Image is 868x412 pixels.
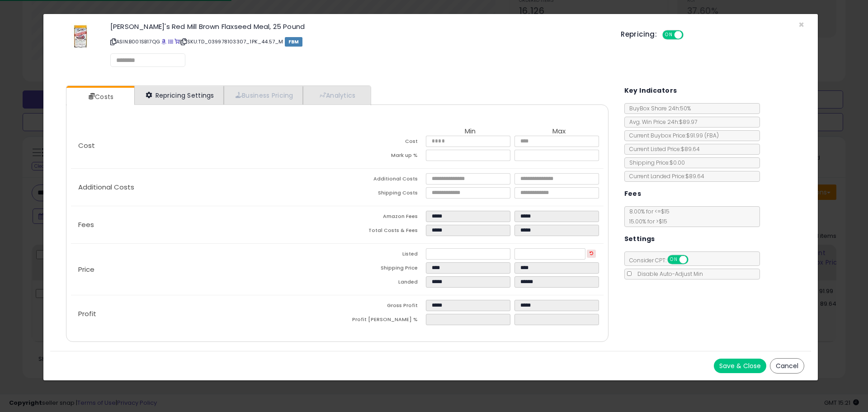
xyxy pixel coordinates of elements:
span: × [798,18,804,31]
td: Profit [PERSON_NAME] % [337,314,426,328]
span: ( FBA ) [704,132,719,139]
a: All offer listings [168,38,173,45]
a: Your listing only [175,38,179,45]
td: Cost [337,136,426,150]
h3: [PERSON_NAME]'s Red Mill Brown Flaxseed Meal, 25 Pound [110,23,607,30]
a: Business Pricing [224,86,303,104]
td: Shipping Price [337,262,426,276]
span: BuyBox Share 24h: 50% [625,104,691,112]
p: Profit [71,310,337,317]
span: Avg. Win Price 24h: $89.97 [625,118,697,126]
td: Gross Profit [337,300,426,314]
h5: Repricing: [621,31,657,38]
h5: Fees [624,188,642,199]
a: Analytics [303,86,370,104]
p: Price [71,266,337,273]
span: Current Listed Price: $89.64 [625,145,700,153]
td: Additional Costs [337,173,426,187]
span: $91.99 [686,132,719,139]
th: Min [426,128,514,136]
span: Shipping Price: $0.00 [625,159,685,166]
span: 15.00 % for > $15 [625,218,667,225]
img: 51VCa1i+qsL._SL60_.jpg [71,23,89,50]
button: Save & Close [714,359,766,373]
td: Shipping Costs [337,187,426,201]
a: BuyBox page [161,38,166,45]
td: Listed [337,248,426,262]
a: Costs [66,88,133,106]
span: Current Buybox Price: [625,132,719,139]
h5: Settings [624,233,655,245]
p: Additional Costs [71,184,337,191]
span: 8.00 % for <= $15 [625,208,670,225]
span: Disable Auto-Adjust Min [633,270,703,278]
span: Current Landed Price: $89.64 [625,172,704,180]
span: ON [668,256,679,264]
p: Cost [71,142,337,149]
span: Consider CPT: [625,256,700,264]
p: ASIN: B001SB17QG | SKU: TD_039978103307_1PK_44.57_M [110,34,607,49]
span: ON [663,31,675,39]
h5: Key Indicators [624,85,677,96]
button: Cancel [770,358,804,374]
span: OFF [682,31,697,39]
span: OFF [687,256,701,264]
p: Fees [71,221,337,228]
span: FBM [285,37,303,47]
th: Max [514,128,603,136]
a: Repricing Settings [134,86,224,104]
td: Landed [337,276,426,290]
td: Amazon Fees [337,211,426,225]
td: Mark up % [337,150,426,164]
td: Total Costs & Fees [337,225,426,239]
